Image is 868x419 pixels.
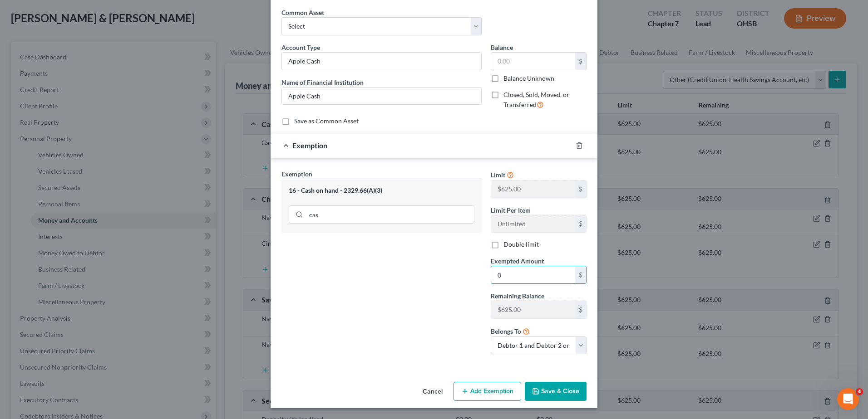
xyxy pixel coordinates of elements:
span: Closed, Sold, Moved, or Transferred [503,91,569,108]
input: -- [491,301,575,318]
label: Remaining Balance [491,291,544,301]
button: Cancel [415,383,450,401]
span: Exemption [292,141,327,150]
span: Exempted Amount [491,257,544,265]
input: Search exemption rules... [306,206,474,223]
input: 0.00 [491,266,575,283]
div: 16 - Cash on hand - 2329.66(A)(3) [289,186,474,195]
label: Account Type [281,43,320,52]
input: -- [491,180,575,198]
span: Exemption [281,170,312,178]
span: Name of Financial Institution [281,78,364,86]
div: $ [575,301,586,318]
label: Save as Common Asset [294,117,359,126]
span: Belongs To [491,327,521,335]
div: $ [575,53,586,70]
div: $ [575,180,586,198]
div: $ [575,215,586,233]
input: -- [491,215,575,233]
label: Balance [491,43,513,52]
input: 0.00 [491,53,575,70]
span: Limit [491,171,505,179]
button: Add Exemption [454,382,521,401]
input: Enter name... [282,88,481,105]
span: 4 [856,388,863,395]
label: Limit Per Item [491,205,531,215]
iframe: Intercom live chat [837,388,859,410]
input: Credit Union, HSA, etc [282,53,481,70]
button: Save & Close [525,382,587,401]
div: $ [575,266,586,283]
label: Balance Unknown [503,74,554,83]
label: Common Asset [281,8,324,17]
label: Double limit [503,240,539,249]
